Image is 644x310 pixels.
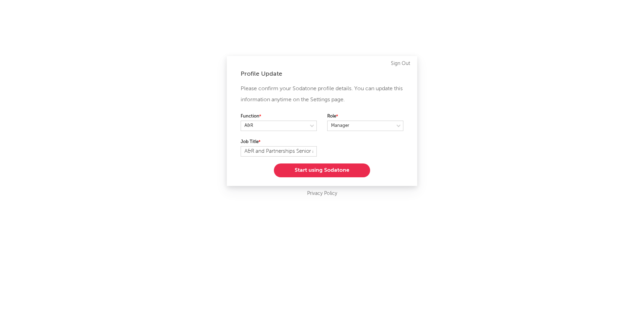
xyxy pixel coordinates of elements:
[327,112,403,121] label: Role
[241,83,403,105] p: Please confirm your Sodatone profile details. You can update this information anytime on the Sett...
[241,138,317,146] label: Job Title
[391,59,410,68] a: Sign Out
[274,163,370,177] button: Start using Sodatone
[241,70,403,78] div: Profile Update
[307,189,337,198] a: Privacy Policy
[241,112,317,121] label: Function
